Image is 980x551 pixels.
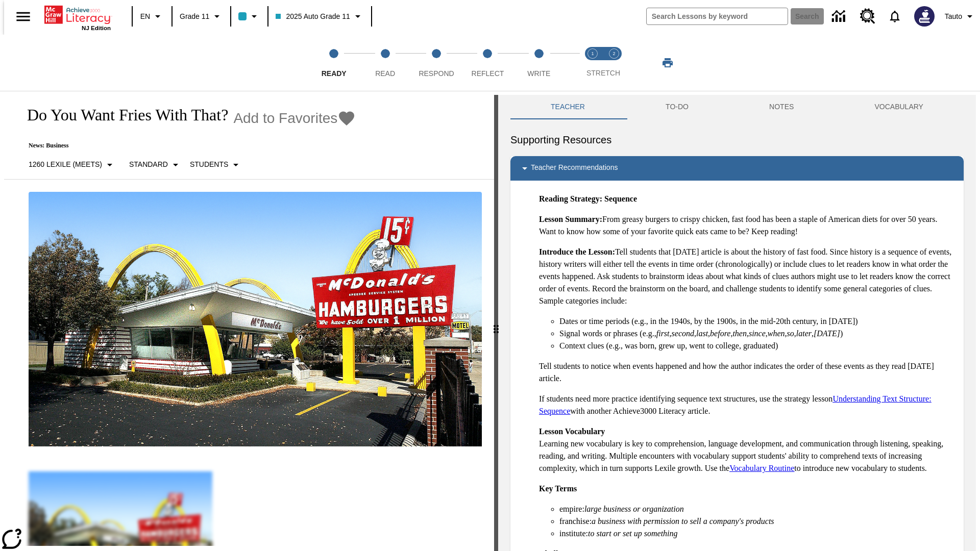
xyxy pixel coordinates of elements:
a: Understanding Text Structure: Sequence [539,394,932,415]
button: Scaffolds, Standard [125,156,186,174]
h6: Supporting Resources [510,132,964,148]
button: Stretch Read step 1 of 2 [578,35,607,91]
span: NJ Edition [82,25,111,31]
p: Tell students to notice when events happened and how the author indicates the order of these even... [539,360,955,385]
button: Grade: Grade 11, Select a grade [176,7,227,26]
button: Write step 5 of 5 [509,35,569,91]
text: 1 [591,51,594,56]
text: 2 [612,51,615,56]
span: 2025 Auto Grade 11 [276,11,350,22]
em: so [787,329,794,338]
span: Add to Favorites [233,110,337,127]
img: One of the first McDonald's stores, with the iconic red sign and golden arches. [29,192,482,447]
button: Profile/Settings [941,7,980,26]
div: reading [4,95,494,546]
em: large business or organization [584,505,684,513]
p: Teacher Recommendations [531,162,618,174]
a: Resource Center, Will open in new tab [854,3,881,30]
span: Reflect [472,69,504,78]
button: Teacher [510,95,625,119]
button: NOTES [729,95,834,119]
strong: Introduce the Lesson: [539,247,615,256]
em: since [749,329,766,338]
em: first [656,329,670,338]
strong: Reading Strategy: [539,194,602,203]
button: TO-DO [625,95,729,119]
p: Learning new vocabulary is key to comprehension, language development, and communication through ... [539,425,955,474]
button: Print [651,54,684,72]
li: institute: [559,528,955,540]
button: Ready step 1 of 5 [304,35,363,91]
li: empire: [559,503,955,515]
div: Instructional Panel Tabs [510,95,964,119]
p: From greasy burgers to crispy chicken, fast food has been a staple of American diets for over 50 ... [539,213,955,238]
input: search field [647,8,788,24]
strong: Sequence [604,194,637,203]
strong: Key Terms [539,484,577,493]
p: 1260 Lexile (Meets) [29,159,102,170]
span: STRETCH [586,69,620,77]
div: Home [44,4,111,31]
span: Grade 11 [180,11,209,22]
span: Respond [419,69,454,78]
img: Avatar [914,6,935,27]
p: Students [190,159,228,170]
button: Language: EN, Select a language [136,7,168,26]
p: News: Business [16,142,356,149]
div: Press Enter or Spacebar and then press right and left arrow keys to move the slider [494,95,498,551]
button: Open side menu [8,2,38,32]
div: activity [498,95,976,551]
p: If students need more practice identifying sequence text structures, use the strategy lesson with... [539,393,955,417]
em: last [696,329,708,338]
button: Select a new avatar [908,3,941,30]
em: then [732,329,747,338]
em: a business with permission to sell a company's products [592,517,774,525]
li: franchise: [559,515,955,528]
a: Vocabulary Routine [729,464,794,472]
button: VOCABULARY [834,95,964,119]
span: Ready [322,69,347,78]
em: [DATE] [814,329,840,338]
span: EN [140,11,150,22]
button: Read step 2 of 5 [355,35,414,91]
li: Signal words or phrases (e.g., , , , , , , , , , ) [559,328,955,340]
a: Notifications [881,3,908,30]
button: Respond step 3 of 5 [407,35,466,91]
button: Reflect step 4 of 5 [458,35,517,91]
li: Context clues (e.g., was born, grew up, went to college, graduated) [559,340,955,352]
button: Select Student [186,156,246,174]
em: later [796,329,812,338]
strong: Lesson Vocabulary [539,427,605,436]
div: Teacher Recommendations [510,156,964,181]
h1: Do You Want Fries With That? [16,106,228,124]
em: before [710,329,730,338]
span: Write [527,69,550,78]
button: Class: 2025 Auto Grade 11, Select your class [272,7,367,26]
p: Standard [129,159,168,170]
strong: Lesson Summary: [539,215,602,223]
button: Select Lexile, 1260 Lexile (Meets) [24,156,120,174]
em: to start or set up something [588,529,678,538]
em: second [672,329,694,338]
button: Class color is light blue. Change class color [234,7,264,26]
p: Tell students that [DATE] article is about the history of fast food. Since history is a sequence ... [539,246,955,307]
a: Data Center [826,3,854,31]
li: Dates or time periods (e.g., in the 1940s, by the 1900s, in the mid-20th century, in [DATE]) [559,315,955,328]
em: when [768,329,785,338]
span: Read [375,69,395,78]
button: Add to Favorites - Do You Want Fries With That? [233,109,356,127]
button: Stretch Respond step 2 of 2 [599,35,629,91]
span: Tauto [945,11,962,22]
